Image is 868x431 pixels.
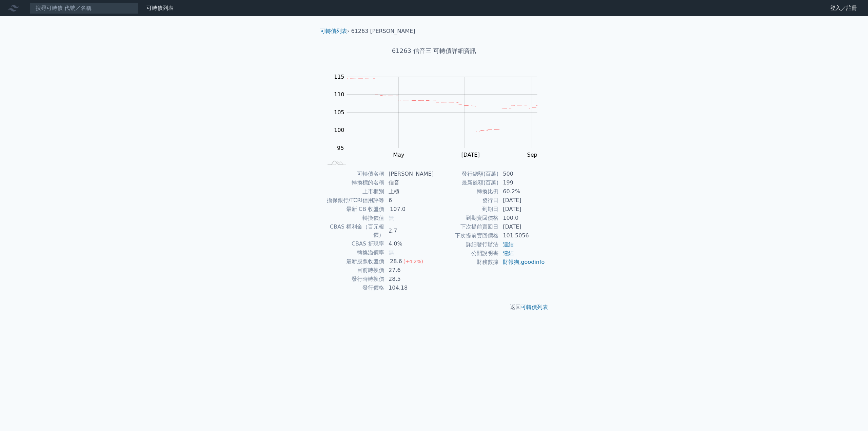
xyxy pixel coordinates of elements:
[499,196,545,205] td: [DATE]
[337,145,344,151] tspan: 95
[331,74,548,158] g: Chart
[323,266,384,275] td: 目前轉換價
[434,214,499,222] td: 到期賣回價格
[434,196,499,205] td: 發行日
[384,187,434,196] td: 上櫃
[384,283,434,292] td: 104.18
[323,214,384,222] td: 轉換價值
[323,222,384,239] td: CBAS 權利金（百元報價）
[384,196,434,205] td: 6
[384,275,434,283] td: 28.5
[434,249,499,258] td: 公開說明書
[499,214,545,222] td: 100.0
[384,170,434,178] td: [PERSON_NAME]
[503,241,514,248] a: 連結
[499,178,545,187] td: 199
[503,250,514,256] a: 連結
[323,196,384,205] td: 擔保銀行/TCRI信用評等
[499,187,545,196] td: 60.2%
[323,283,384,292] td: 發行價格
[30,2,138,14] input: 搜尋可轉債 代號／名稱
[351,27,415,35] li: 61263 [PERSON_NAME]
[389,257,403,266] div: 28.6
[320,28,347,34] a: 可轉債列表
[434,170,499,178] td: 發行總額(百萬)
[389,215,394,221] span: 無
[323,170,384,178] td: 可轉債名稱
[434,205,499,214] td: 到期日
[334,74,344,80] tspan: 115
[521,259,545,265] a: goodinfo
[384,266,434,275] td: 27.6
[499,258,545,267] td: ,
[323,178,384,187] td: 轉換標的名稱
[403,259,423,264] span: (+4.2%)
[389,249,394,256] span: 無
[146,5,174,11] a: 可轉債列表
[434,240,499,249] td: 詳細發行辦法
[393,152,404,158] tspan: May
[499,170,545,178] td: 500
[434,258,499,267] td: 財務數據
[323,275,384,283] td: 發行時轉換價
[499,205,545,214] td: [DATE]
[499,231,545,240] td: 101.5056
[434,178,499,187] td: 最新餘額(百萬)
[825,3,863,14] a: 登入／註冊
[334,127,344,133] tspan: 100
[323,205,384,214] td: 最新 CB 收盤價
[320,27,349,35] li: ›
[323,248,384,257] td: 轉換溢價率
[384,178,434,187] td: 信音
[461,152,480,158] tspan: [DATE]
[521,304,548,310] a: 可轉債列表
[434,222,499,231] td: 下次提前賣回日
[527,152,537,158] tspan: Sep
[334,109,344,116] tspan: 105
[434,187,499,196] td: 轉換比例
[503,259,519,265] a: 財報狗
[334,91,344,98] tspan: 110
[323,187,384,196] td: 上市櫃別
[315,46,553,56] h1: 61263 信音三 可轉債詳細資訊
[323,239,384,248] td: CBAS 折現率
[315,303,553,311] p: 返回
[384,239,434,248] td: 4.0%
[384,222,434,239] td: 2.7
[499,222,545,231] td: [DATE]
[323,257,384,266] td: 最新股票收盤價
[389,205,407,213] div: 107.0
[434,231,499,240] td: 下次提前賣回價格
